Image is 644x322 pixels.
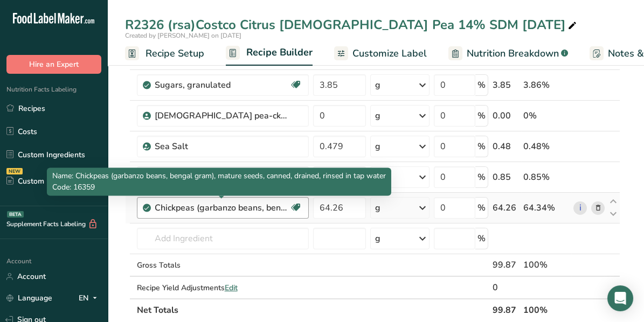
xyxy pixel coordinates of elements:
[155,140,289,153] div: Sea Salt
[375,79,380,92] div: g
[523,258,569,271] div: 100%
[137,260,309,271] div: Gross Totals
[493,201,519,214] div: 64.26
[155,79,289,92] div: Sugars, granulated
[523,201,569,214] div: 64.34%
[448,41,568,66] a: Nutrition Breakdown
[6,289,52,307] a: Language
[493,109,519,122] div: 0.00
[52,171,386,181] span: Name: Chickpeas (garbanzo beans, bengal gram), mature seeds, canned, drained, rinsed in tap water
[135,298,490,321] th: Net Totals
[523,109,569,122] div: 0%
[375,140,380,153] div: g
[137,282,309,293] div: Recipe Yield Adjustments
[493,281,519,294] div: 0
[6,55,101,74] button: Hire an Expert
[146,46,204,61] span: Recipe Setup
[334,41,427,66] a: Customize Label
[225,283,238,293] span: Edit
[467,46,559,61] span: Nutrition Breakdown
[155,201,289,214] div: Chickpeas (garbanzo beans, bengal gram), mature seeds, canned, drained, rinsed in tap water
[375,109,380,122] div: g
[493,79,519,92] div: 3.85
[523,171,569,184] div: 0.85%
[375,232,380,245] div: g
[226,40,313,66] a: Recipe Builder
[523,140,569,153] div: 0.48%
[352,46,427,61] span: Customize Label
[523,79,569,92] div: 3.86%
[490,298,521,321] th: 99.87
[79,292,101,305] div: EN
[573,201,587,215] a: i
[125,15,579,34] div: R2326 (rsa)Costco Citrus [DEMOGRAPHIC_DATA] Pea 14% SDM [DATE]
[6,176,73,187] div: Custom Reports
[375,201,380,214] div: g
[493,140,519,153] div: 0.48
[7,211,24,218] div: BETA
[607,285,633,311] div: Open Intercom Messenger
[125,41,204,66] a: Recipe Setup
[125,31,241,40] span: Created by [PERSON_NAME] on [DATE]
[493,258,519,271] div: 99.87
[493,171,519,184] div: 0.85
[521,298,571,321] th: 100%
[137,228,309,249] input: Add Ingredient
[52,182,95,192] span: Code: 16359
[155,109,289,122] div: [DEMOGRAPHIC_DATA] pea-ckd, cnd-sun brite
[6,168,23,174] div: NEW
[246,45,313,60] span: Recipe Builder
